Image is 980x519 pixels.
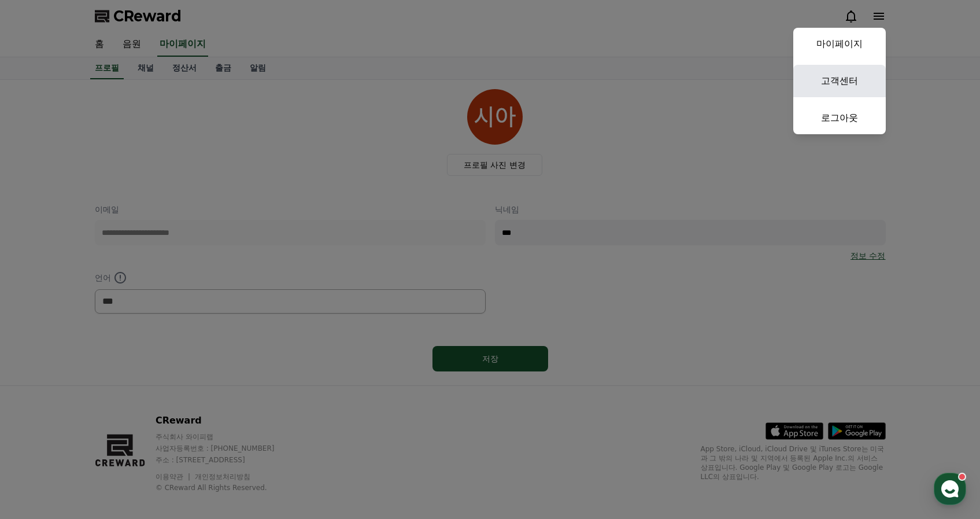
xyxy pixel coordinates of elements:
[793,28,886,134] button: 마이페이지 고객센터 로그아웃
[36,384,43,393] span: 홈
[179,384,193,393] span: 설정
[106,385,120,394] span: 대화
[793,65,886,97] a: 고객센터
[793,28,886,60] a: 마이페이지
[3,367,76,396] a: 홈
[76,367,149,396] a: 대화
[793,102,886,134] a: 로그아웃
[149,367,222,396] a: 설정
